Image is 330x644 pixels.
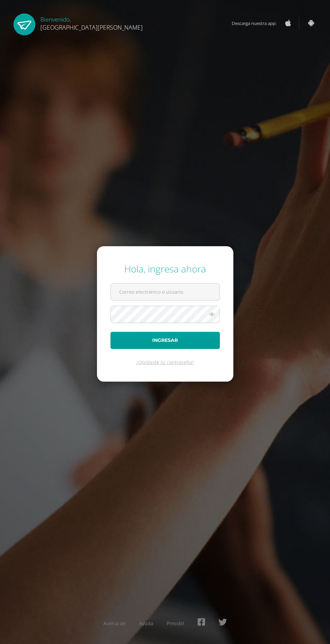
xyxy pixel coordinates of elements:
[110,262,220,275] div: Hola, ingresa ahora
[110,332,220,349] button: Ingresar
[232,17,283,30] span: Descarga nuestra app:
[111,284,220,300] input: Correo electrónico o usuario
[103,620,126,626] a: Acerca de
[136,359,194,365] a: ¿Olvidaste tu contraseña?
[40,13,143,31] div: Bienvenido,
[167,620,184,626] a: Presskit
[139,620,153,626] a: Ayuda
[40,23,143,31] span: [GEOGRAPHIC_DATA][PERSON_NAME]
